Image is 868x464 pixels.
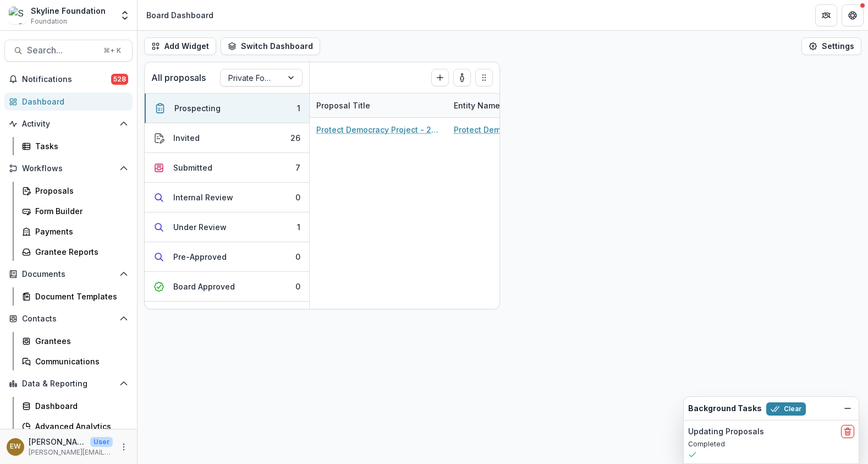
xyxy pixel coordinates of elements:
div: 0 [295,281,300,292]
span: Notifications [22,75,111,84]
a: Document Templates [18,287,133,305]
div: Advanced Analytics [35,421,124,432]
div: Eddie Whitfield [10,443,21,450]
div: 1 [297,221,300,233]
span: 528 [111,74,128,85]
button: Submitted7 [145,153,309,183]
button: Switch Dashboard [221,37,320,55]
div: Tasks [35,140,124,152]
a: Grantee Reports [18,243,133,261]
span: Foundation [31,17,67,26]
nav: breadcrumb [142,7,218,23]
div: 0 [295,251,300,263]
div: Entity Name [447,94,585,117]
span: Search... [27,45,97,56]
button: Drag [475,69,493,86]
div: 1 [297,102,300,114]
a: Communications [18,352,133,370]
div: 7 [295,162,300,173]
button: Open entity switcher [117,4,133,26]
button: delete [841,425,854,438]
div: Form Builder [35,205,124,217]
button: Invited26 [145,123,309,153]
div: Submitted [173,162,212,173]
div: 26 [290,132,300,144]
p: [PERSON_NAME][EMAIL_ADDRESS][DOMAIN_NAME] [29,447,113,457]
button: Open Activity [4,115,133,133]
span: Workflows [22,164,115,173]
h2: Updating Proposals [688,427,764,436]
a: Proposals [18,182,133,200]
span: Activity [22,119,115,129]
div: Proposal Title [310,94,447,117]
button: Internal Review0 [145,183,309,212]
button: Clear [766,402,806,416]
button: Get Help [842,4,864,26]
div: Dashboard [35,400,124,412]
p: Completed [688,439,854,449]
div: Payments [35,226,124,237]
div: Pre-Approved [173,251,227,263]
div: Invited [173,132,200,144]
h2: Background Tasks [688,404,762,413]
div: Entity Name [447,100,507,111]
span: Documents [22,270,115,279]
div: Proposals [35,185,124,196]
button: Under Review1 [145,212,309,242]
button: Partners [815,4,837,26]
p: [PERSON_NAME] [29,436,86,447]
div: Proposal Title [310,100,377,111]
div: Communications [35,356,124,367]
a: Form Builder [18,202,133,220]
img: Skyline Foundation [9,7,26,24]
a: Protect Democracy Project - 2025 - New Application [316,124,441,135]
a: Protect Democracy Project [454,124,556,135]
div: Under Review [173,221,227,233]
div: Skyline Foundation [31,5,106,17]
div: ⌘ + K [101,45,123,57]
button: Add Widget [144,37,216,55]
button: Open Documents [4,265,133,283]
button: Create Proposal [431,69,449,86]
div: Document Templates [35,291,124,302]
a: Tasks [18,137,133,155]
button: Open Contacts [4,310,133,327]
button: Settings [801,37,861,55]
button: toggle-assigned-to-me [453,69,471,86]
p: All proposals [151,71,206,84]
a: Dashboard [18,397,133,415]
button: More [117,440,130,454]
span: Data & Reporting [22,379,115,389]
div: 0 [295,192,300,203]
button: Open Workflows [4,160,133,177]
div: Internal Review [173,192,233,203]
button: Notifications528 [4,70,133,88]
a: Grantees [18,332,133,350]
a: Advanced Analytics [18,417,133,435]
span: Contacts [22,314,115,324]
button: Prospecting1 [145,94,309,123]
div: Prospecting [174,102,221,114]
p: User [90,437,113,447]
button: Dismiss [841,402,854,415]
div: Dashboard [22,96,124,107]
button: Pre-Approved0 [145,242,309,272]
div: Board Approved [173,281,235,292]
button: Search... [4,40,133,62]
div: Grantees [35,335,124,347]
a: Payments [18,222,133,241]
div: Board Dashboard [146,9,213,21]
button: Board Approved0 [145,272,309,302]
button: Open Data & Reporting [4,375,133,392]
div: Grantee Reports [35,246,124,258]
a: Dashboard [4,92,133,111]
